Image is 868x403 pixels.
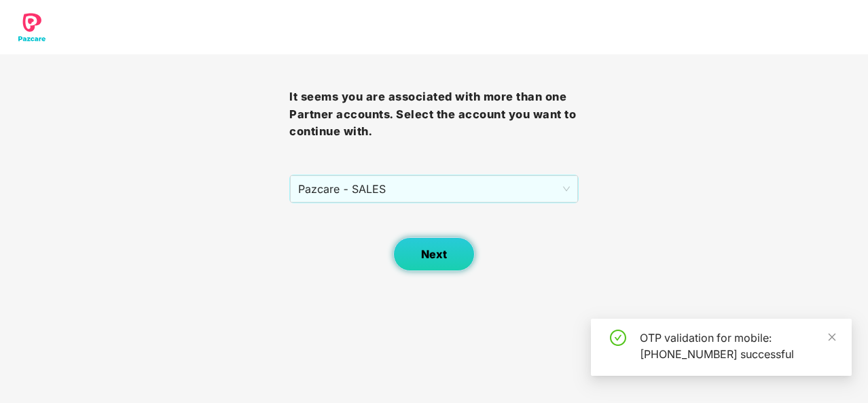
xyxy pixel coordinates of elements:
button: Next [393,237,475,271]
div: OTP validation for mobile: [PHONE_NUMBER] successful [640,330,835,362]
span: Pazcare - SALES [298,176,570,202]
h3: It seems you are associated with more than one Partner accounts. Select the account you want to c... [289,88,579,141]
span: check-circle [610,330,626,346]
span: close [827,332,837,342]
span: Next [421,248,447,261]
